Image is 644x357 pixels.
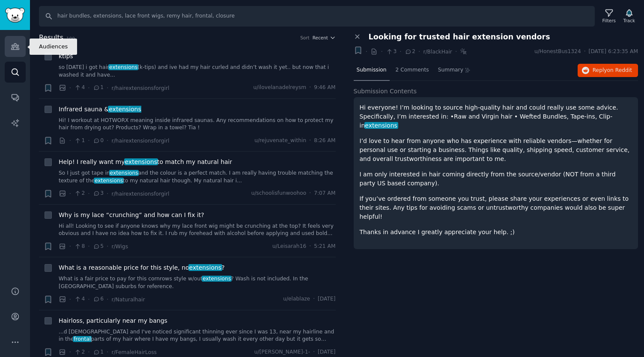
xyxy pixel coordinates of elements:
span: u/elablaze [283,295,310,303]
span: Infrared sauna & [59,105,141,114]
span: · [88,295,89,304]
span: 5:21 AM [314,243,335,250]
span: · [309,190,311,197]
a: Help! I really want myextensionsto match my natural hair [59,158,232,167]
span: · [88,242,89,251]
span: 4 [74,295,85,303]
span: · [584,48,586,56]
span: 5 [93,243,104,250]
span: u/ilovelanadelreysm [253,84,306,92]
span: frontal [73,336,92,342]
a: Hairloss, particularly near my bangs [59,316,167,325]
span: 9:46 AM [314,84,335,92]
button: Recent [313,35,336,41]
div: Filters [602,18,616,24]
span: · [88,189,89,198]
span: [DATE] [318,295,335,303]
span: on Reddit [607,67,632,73]
span: 2 [74,348,85,356]
span: Summary [438,66,463,74]
span: · [418,47,420,56]
span: · [69,136,71,145]
a: Hi all! Looking to see if anyone knows why my lace front wig might be crunching at the top? It fe... [59,223,336,238]
div: Sort [300,35,310,41]
span: 3 [386,48,397,56]
span: 1 [74,137,85,145]
span: 7:07 AM [314,190,335,197]
a: so [DATE] i got hairextensions(k-tips) and ive had my hair curled and didn’t wash it yet.. but no... [59,64,336,79]
span: · [88,136,89,145]
span: 1 [93,348,104,356]
span: extensions [364,122,398,129]
span: r/hairextensionsforgirl [111,85,169,91]
span: 2 [405,48,415,56]
span: u/HonestBus1324 [534,48,581,56]
span: extensions [108,64,138,70]
span: · [69,189,71,198]
span: Help! I really want my to match my natural hair [59,158,232,167]
span: · [366,47,367,56]
a: ...d [DEMOGRAPHIC_DATA] and I've noticed significant thinning ever since I was 13, near my hairli... [59,328,336,343]
span: · [309,243,311,250]
span: extensions [124,158,158,165]
a: ktips [59,52,73,61]
div: Track [623,18,635,24]
span: u/schoolisfunwoohoo [251,190,307,197]
a: So I just got tape inextensionsand the colour is a perfect match. I am really having trouble matc... [59,170,336,184]
span: Submission Contents [354,87,417,96]
span: Recent [313,35,328,41]
span: · [381,47,382,56]
span: 8:26 AM [314,137,335,145]
span: 2 [74,190,85,197]
span: What is a reasonable price for this style, no ? [59,263,225,272]
input: Search Keyword [39,6,595,27]
span: 2 Comments [396,66,429,74]
span: · [313,348,315,356]
span: 8 [74,243,85,250]
a: Why is my lace “crunching” and how can I fix it? [59,211,204,220]
span: · [69,295,71,304]
span: r/Wigs [111,244,128,250]
span: · [309,84,311,92]
span: r/hairextensionsforgirl [111,191,169,197]
span: r/FemaleHairLoss [111,349,156,355]
span: · [107,242,108,251]
span: Results [39,33,63,43]
span: Reply [593,67,632,74]
span: · [309,137,311,145]
span: · [88,83,89,92]
span: extensions [202,276,232,282]
button: Track [620,7,638,25]
span: 0 [93,137,104,145]
span: extensions [188,264,222,271]
span: r/BlackHair [423,49,452,55]
span: extensions [94,178,124,184]
span: · [400,47,401,56]
a: Hi! I workout at HOTWORX meaning inside infrared saunas. Any recommendations on how to protect my... [59,117,336,132]
span: · [69,83,71,92]
span: · [313,295,315,303]
span: · [107,83,108,92]
p: I’d love to hear from anyone who has experience with reliable vendors—whether for personal use or... [360,137,632,164]
span: · [455,47,457,56]
p: Thanks in advance I greatly appreciate your help. ;) [360,228,632,237]
button: Replyon Reddit [578,64,638,77]
span: 6 [93,295,104,303]
span: [DATE] 6:23:35 AM [589,48,638,56]
span: · [88,348,89,357]
span: 4 [74,84,85,92]
span: · [107,189,108,198]
p: Hi everyone! I’m looking to source high-quality hair and could really use some advice. Specifical... [360,103,632,130]
span: Looking for trusted hair extension vendors [369,33,550,42]
p: I am only interested in hair coming directly from the source/vendor (NOT from a third party US ba... [360,170,632,188]
a: What is a fair price to pay for this cornrows style w/outextensions? Wash is not included. In the... [59,275,336,290]
a: What is a reasonable price for this style, noextensions? [59,263,225,272]
span: u/[PERSON_NAME]-1- [254,348,310,356]
span: 1 [93,84,104,92]
span: · [69,348,71,357]
p: If you’ve ordered from someone you trust, please share your experiences or even links to their si... [360,194,632,221]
